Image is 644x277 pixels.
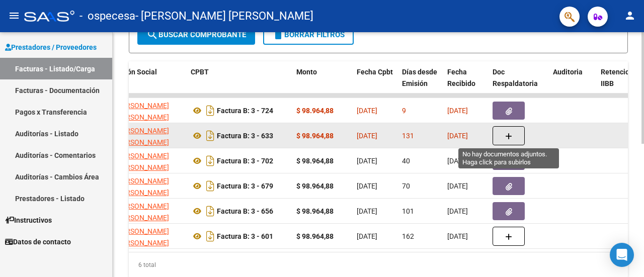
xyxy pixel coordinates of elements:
[5,215,52,226] span: Instructivos
[357,107,377,115] span: [DATE]
[217,182,273,190] strong: Factura B: 3 - 679
[610,243,634,267] div: Open Intercom Messenger
[601,68,633,87] span: Retencion IIBB
[447,68,475,87] span: Fecha Recibido
[217,232,273,240] strong: Factura B: 3 - 601
[296,107,334,115] strong: $ 98.964,88
[443,61,489,106] datatable-header-cell: Fecha Recibido
[115,127,169,146] span: [PERSON_NAME] [PERSON_NAME]
[217,207,273,215] strong: Factura B: 3 - 656
[5,42,97,53] span: Prestadores / Proveedores
[146,30,246,39] span: Buscar Comprobante
[204,203,217,219] i: Descargar documento
[115,226,183,247] div: 27353245479
[115,100,183,121] div: 27353245479
[272,30,345,39] span: Borrar Filtros
[597,61,637,106] datatable-header-cell: Retencion IIBB
[217,107,273,115] strong: Factura B: 3 - 724
[296,182,334,190] strong: $ 98.964,88
[296,132,334,140] strong: $ 98.964,88
[357,68,393,76] span: Fecha Cpbt
[204,228,217,244] i: Descargar documento
[263,25,354,45] button: Borrar Filtros
[296,207,334,215] strong: $ 98.964,88
[5,236,71,247] span: Datos de contacto
[115,201,183,222] div: 27353245479
[217,132,273,140] strong: Factura B: 3 - 633
[549,61,597,106] datatable-header-cell: Auditoria
[115,125,183,146] div: 27353245479
[204,153,217,169] i: Descargar documento
[447,182,468,190] span: [DATE]
[357,182,377,190] span: [DATE]
[402,207,414,215] span: 101
[447,107,468,115] span: [DATE]
[146,29,158,41] mat-icon: search
[357,132,377,140] span: [DATE]
[447,157,468,165] span: [DATE]
[115,177,169,197] span: [PERSON_NAME] [PERSON_NAME]
[204,103,217,119] i: Descargar documento
[447,232,468,240] span: [DATE]
[398,61,443,106] datatable-header-cell: Días desde Emisión
[353,61,398,106] datatable-header-cell: Fecha Cpbt
[357,157,377,165] span: [DATE]
[553,68,583,76] span: Auditoria
[115,202,169,222] span: [PERSON_NAME] [PERSON_NAME]
[402,132,414,140] span: 131
[296,68,317,76] span: Monto
[493,68,538,87] span: Doc Respaldatoria
[137,25,255,45] button: Buscar Comprobante
[402,107,406,115] span: 9
[204,128,217,144] i: Descargar documento
[135,5,313,27] span: - [PERSON_NAME] [PERSON_NAME]
[217,157,273,165] strong: Factura B: 3 - 702
[115,152,169,171] span: [PERSON_NAME] [PERSON_NAME]
[296,232,334,240] strong: $ 98.964,88
[111,61,187,106] datatable-header-cell: Razón Social
[292,61,353,106] datatable-header-cell: Monto
[187,61,292,106] datatable-header-cell: CPBT
[402,157,410,165] span: 40
[402,232,414,240] span: 162
[115,175,183,197] div: 27353245479
[447,207,468,215] span: [DATE]
[191,68,209,76] span: CPBT
[402,68,437,87] span: Días desde Emisión
[204,178,217,194] i: Descargar documento
[402,182,410,190] span: 70
[115,150,183,171] div: 27353245479
[115,68,157,76] span: Razón Social
[79,5,135,27] span: - ospecesa
[115,102,169,121] span: [PERSON_NAME] [PERSON_NAME]
[296,157,334,165] strong: $ 98.964,88
[624,10,636,22] mat-icon: person
[115,227,169,247] span: [PERSON_NAME] [PERSON_NAME]
[272,29,284,41] mat-icon: delete
[357,207,377,215] span: [DATE]
[447,132,468,140] span: [DATE]
[489,61,549,106] datatable-header-cell: Doc Respaldatoria
[8,10,20,22] mat-icon: menu
[357,232,377,240] span: [DATE]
